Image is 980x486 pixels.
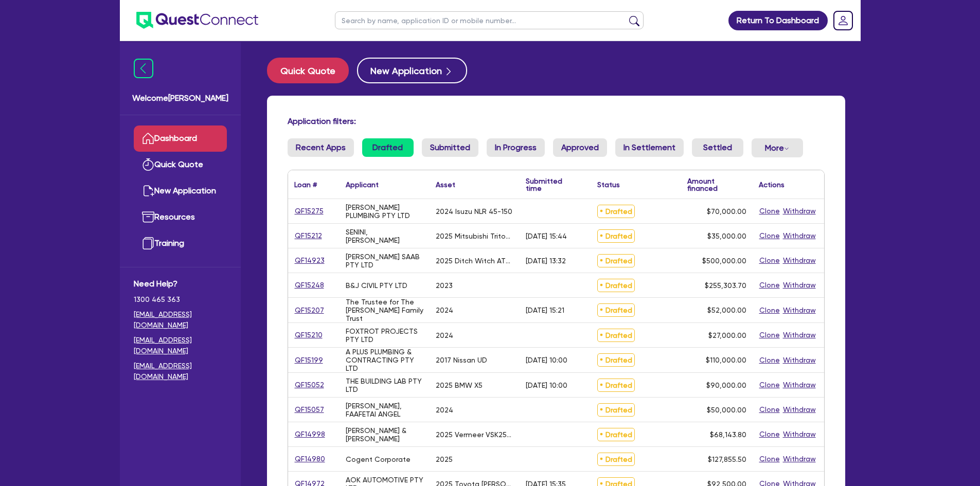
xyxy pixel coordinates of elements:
span: Drafted [597,453,635,466]
a: QF15057 [294,404,325,416]
div: A PLUS PLUMBING & CONTRACTING PTY LTD [346,348,423,372]
a: QF14923 [294,255,325,266]
div: [PERSON_NAME] & [PERSON_NAME] [346,426,423,443]
div: Asset [436,181,455,188]
a: [EMAIL_ADDRESS][DOMAIN_NAME] [134,309,227,331]
div: 2025 Mitsubishi Triton GLX-MV [436,232,513,240]
div: Amount financed [687,177,746,192]
div: 2024 [436,306,453,314]
a: In Progress [487,138,545,157]
span: $127,855.50 [708,455,746,463]
span: 1300 465 363 [134,294,227,305]
button: Clone [759,255,780,266]
div: 2025 [436,455,453,463]
span: Drafted [597,379,635,392]
a: Dashboard [134,125,227,152]
a: [EMAIL_ADDRESS][DOMAIN_NAME] [134,361,227,382]
span: $255,303.70 [705,281,746,290]
span: Drafted [597,403,635,417]
a: New Application [134,178,227,204]
div: 2024 [436,331,453,339]
span: $52,000.00 [707,306,746,314]
div: The Trustee for The [PERSON_NAME] Family Trust [346,298,423,322]
button: Quick Quote [267,58,349,83]
div: 2025 BMW X5 [436,381,483,389]
div: 2025 Ditch Witch AT32 [436,257,513,265]
div: THE BUILDING LAB PTY LTD [346,377,423,393]
img: quest-connect-logo-blue [136,12,258,29]
div: 2023 [436,281,453,290]
span: $500,000.00 [702,257,746,265]
span: $68,143.80 [710,430,746,439]
a: Quick Quote [267,58,357,83]
button: Withdraw [782,329,816,341]
span: $110,000.00 [706,356,746,364]
span: $27,000.00 [708,331,746,339]
h4: Application filters: [288,116,825,126]
img: resources [142,211,154,223]
button: Withdraw [782,230,816,242]
button: Clone [759,304,780,316]
a: Settled [692,138,743,157]
a: QF14998 [294,428,326,440]
a: Dropdown toggle [830,7,857,34]
div: 2025 Vermeer VSK25-100G [436,430,513,439]
button: Dropdown toggle [752,138,803,157]
img: quick-quote [142,158,154,171]
button: Clone [759,379,780,391]
a: Recent Apps [288,138,354,157]
button: New Application [357,58,467,83]
div: [PERSON_NAME] PLUMBING PTY LTD [346,203,423,220]
img: icon-menu-close [134,59,153,78]
span: Drafted [597,303,635,317]
button: Withdraw [782,304,816,316]
div: [DATE] 15:44 [526,232,567,240]
a: Training [134,230,227,257]
div: B&J CIVIL PTY LTD [346,281,407,290]
button: Withdraw [782,453,816,465]
button: Clone [759,453,780,465]
button: Withdraw [782,428,816,440]
span: Need Help? [134,278,227,290]
span: Drafted [597,353,635,367]
a: Resources [134,204,227,230]
span: $70,000.00 [707,207,746,215]
div: [DATE] 13:32 [526,257,566,265]
button: Clone [759,404,780,416]
img: new-application [142,185,154,197]
a: In Settlement [615,138,684,157]
span: Drafted [597,329,635,342]
img: training [142,237,154,249]
button: Withdraw [782,205,816,217]
div: Submitted time [526,177,576,192]
a: Quick Quote [134,152,227,178]
a: QF15210 [294,329,323,341]
span: Drafted [597,254,635,267]
div: Status [597,181,620,188]
div: Cogent Corporate [346,455,411,463]
button: Clone [759,354,780,366]
a: [EMAIL_ADDRESS][DOMAIN_NAME] [134,335,227,356]
button: Clone [759,279,780,291]
a: QF14980 [294,453,326,465]
button: Withdraw [782,404,816,416]
div: 2024 [436,406,453,414]
button: Clone [759,329,780,341]
div: [PERSON_NAME], FAAFETAI ANGEL [346,402,423,418]
a: QF15212 [294,230,323,242]
a: Return To Dashboard [728,11,828,30]
a: QF15199 [294,354,324,366]
span: Welcome [PERSON_NAME] [132,92,228,104]
span: Drafted [597,205,635,218]
span: Drafted [597,229,635,243]
span: $90,000.00 [706,381,746,389]
div: Loan # [294,181,317,188]
span: $50,000.00 [707,406,746,414]
a: Submitted [422,138,478,157]
span: $35,000.00 [707,232,746,240]
button: Clone [759,205,780,217]
button: Withdraw [782,379,816,391]
button: Withdraw [782,354,816,366]
button: Withdraw [782,255,816,266]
